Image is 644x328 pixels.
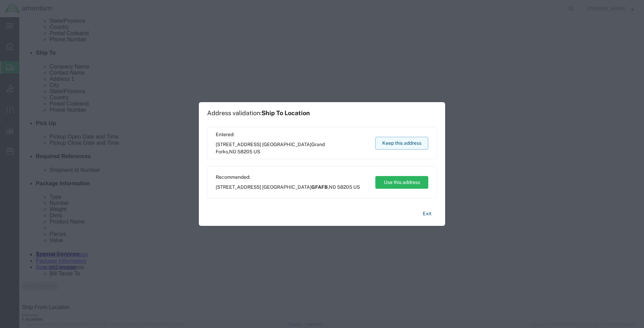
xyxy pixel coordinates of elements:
span: [STREET_ADDRESS] [GEOGRAPHIC_DATA] , [216,141,369,155]
span: US [254,149,260,154]
span: 58205 [237,149,253,154]
span: Ship To Location [261,109,310,117]
span: ND [329,184,336,190]
span: 58205 [337,184,352,190]
span: US [353,184,360,190]
button: Exit [417,208,437,220]
span: [STREET_ADDRESS] [GEOGRAPHIC_DATA] , [216,184,360,191]
button: Keep this address [375,137,428,150]
span: ND [229,149,236,154]
button: Use this address [375,176,428,189]
span: Recommended: [216,174,360,181]
span: Entered: [216,131,369,138]
span: Grand Forks [216,142,325,154]
h1: Address validation: [207,109,310,117]
span: GFAFB [311,184,328,190]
